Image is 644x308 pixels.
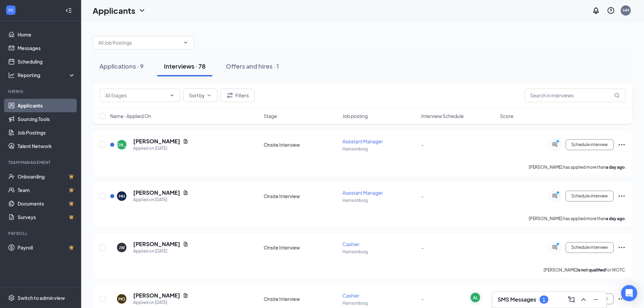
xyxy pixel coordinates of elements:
[264,193,338,199] div: Onsite Interview
[18,139,75,153] a: Talent Network
[264,113,277,119] span: Stage
[183,293,188,298] svg: Document
[8,231,74,236] div: Payroll
[183,190,188,195] svg: Document
[18,72,76,78] div: Reporting
[138,6,146,15] svg: ChevronDown
[18,55,75,68] a: Scheduling
[500,113,514,119] span: Score
[206,93,212,98] svg: ChevronDown
[183,89,217,102] button: Sort byChevronDown
[566,139,614,150] button: Schedule interview
[421,113,464,119] span: Interview Schedule
[571,194,608,198] span: Schedule interview
[618,295,626,303] svg: Ellipses
[551,142,559,147] svg: ActiveChat
[18,99,75,112] a: Applicants
[133,248,188,255] div: Applied on [DATE]
[571,245,608,250] span: Schedule interview
[342,138,383,144] span: Assistant Manager
[65,7,72,14] svg: Collapse
[607,6,615,15] svg: QuestionInfo
[342,249,417,255] p: Harrisonburg
[133,196,188,203] div: Applied on [DATE]
[133,138,180,145] h5: [PERSON_NAME]
[133,240,180,248] h5: [PERSON_NAME]
[119,245,125,251] div: JW
[566,294,577,305] button: ComposeMessage
[421,244,424,251] span: -
[18,183,75,197] a: TeamCrown
[342,146,417,152] p: Harrisonburg
[18,126,75,139] a: Job Postings
[555,139,563,145] svg: PrimaryDot
[183,139,188,144] svg: Document
[8,294,15,301] svg: Settings
[18,112,75,126] a: Sourcing Tools
[555,191,563,196] svg: PrimaryDot
[498,296,536,303] h3: SMS Messages
[618,243,626,252] svg: Ellipses
[7,7,14,14] svg: WorkstreamLogo
[606,165,625,170] b: a day ago
[618,141,626,149] svg: Ellipses
[577,267,605,273] b: is not qualified
[18,210,75,224] a: SurveysCrown
[133,299,188,306] div: Applied on [DATE]
[555,242,563,247] svg: PrimaryDot
[189,93,205,98] span: Sort by
[8,89,74,94] div: Hiring
[226,62,279,70] div: Offers and hires · 1
[618,192,626,200] svg: Ellipses
[421,296,424,302] span: -
[264,244,338,251] div: Onsite Interview
[342,113,368,119] span: Job posting
[567,295,575,304] svg: ComposeMessage
[99,62,144,70] div: Applications · 9
[18,41,75,55] a: Messages
[592,6,600,15] svg: Notifications
[544,267,626,273] p: [PERSON_NAME] for WOTC.
[98,39,180,46] input: All Job Postings
[529,216,626,221] p: [PERSON_NAME] has applied more than .
[18,197,75,210] a: DocumentsCrown
[169,93,175,98] svg: ChevronDown
[524,89,626,102] input: Search in interviews
[18,28,75,41] a: Home
[566,191,614,202] button: Schedule interview
[421,193,424,199] span: -
[551,193,559,199] svg: ActiveChat
[543,297,545,303] div: 1
[220,89,255,102] button: Filter Filters
[614,93,620,98] svg: MagnifyingGlass
[566,242,614,253] button: Schedule interview
[8,160,74,165] div: Team Management
[18,241,75,254] a: PayrollCrown
[105,92,167,99] input: All Stages
[342,241,360,247] span: Cashier
[342,292,360,299] span: Cashier
[8,72,15,78] svg: Analysis
[473,295,478,301] div: AL
[183,40,188,45] svg: ChevronDown
[342,190,383,196] span: Assistant Manager
[623,7,629,13] div: HM
[579,295,588,304] svg: ChevronUp
[621,285,637,301] div: Open Intercom Messenger
[529,164,626,170] p: [PERSON_NAME] has applied more than .
[606,216,625,221] b: a day ago
[110,113,151,119] span: Name · Applied On
[592,295,600,304] svg: Minimize
[104,142,139,148] div: [PERSON_NAME]
[342,197,417,203] p: Harrisonburg
[133,145,188,152] div: Applied on [DATE]
[571,142,608,147] span: Schedule interview
[18,170,75,183] a: OnboardingCrown
[342,300,417,306] p: Harrisonburg
[93,5,135,16] h1: Applicants
[578,294,589,305] button: ChevronUp
[226,91,234,99] svg: Filter
[164,62,206,70] div: Interviews · 78
[264,295,338,302] div: Onsite Interview
[133,189,180,196] h5: [PERSON_NAME]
